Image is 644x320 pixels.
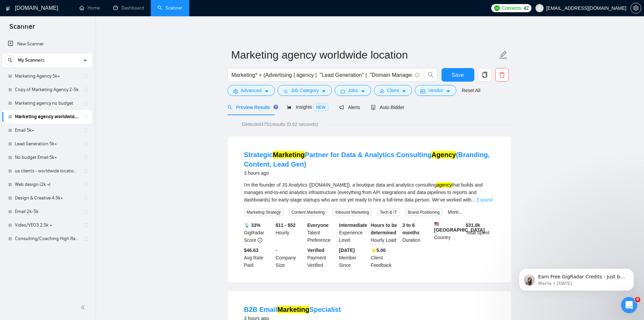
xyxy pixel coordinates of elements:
span: Alerts [339,105,360,110]
div: Member Since [338,247,369,269]
span: folder [340,89,345,94]
span: caret-down [361,89,365,94]
div: GigRadar Score [243,221,275,244]
button: search [5,55,16,66]
div: Hourly [274,221,306,244]
span: Save [452,71,464,79]
span: delete [496,72,508,78]
a: Consulting/Coaching High Rates only [15,232,79,246]
span: search [424,72,437,78]
span: edit [499,50,508,59]
b: [DATE] [339,248,355,253]
span: user [380,89,384,94]
span: notification [339,105,344,110]
span: Detected 4751 results (0.62 seconds) [237,121,323,128]
span: NEW [313,104,328,111]
li: New Scanner [2,37,92,51]
span: robot [371,105,376,110]
span: 9 [635,297,640,302]
span: area-chart [287,105,292,109]
a: Email 2k-5k [15,205,79,218]
span: holder [83,209,89,214]
b: 📡 33% [244,222,261,228]
div: Hourly Load [369,221,401,244]
b: Everyone [307,222,329,228]
div: Duration [401,221,433,244]
span: caret-down [264,89,269,94]
span: Advanced [241,87,262,94]
mark: Agency [431,151,456,158]
button: delete [495,68,509,82]
span: holder [83,222,89,228]
div: Talent Preference [306,221,338,244]
span: Inbound Marketing [333,209,372,216]
span: Connects: [502,4,522,12]
a: Marketing agency worldwide location [15,110,79,124]
div: Experience Level [338,221,369,244]
span: caret-down [402,89,406,94]
mark: Marketing [277,306,309,313]
a: New Scanner [8,37,87,51]
a: No budget Email 5k+ [15,151,79,164]
span: holder [83,195,89,201]
span: holder [83,73,89,79]
span: ... [471,197,475,202]
span: holder [83,236,89,241]
span: My Scanners [18,54,45,67]
span: Brand Positioning [405,209,442,216]
span: holder [83,155,89,160]
span: Marketing Strategy [244,209,284,216]
input: Scanner name... [231,46,498,63]
a: Email 5k+ [15,124,79,137]
a: Lead Generation 5k+ [15,137,79,151]
div: Tooltip anchor [273,104,279,110]
div: Total Spent [464,221,496,244]
button: Save [442,68,474,82]
b: 3 to 6 months [402,222,420,235]
iframe: Intercom notifications message [509,254,644,302]
a: Design & Creative 4.5k+ [15,191,79,205]
div: Payment Verified [306,247,338,269]
button: idcardVendorcaret-down [415,85,456,96]
span: Content Marketing [289,209,327,216]
a: StrategicMarketingPartner for Data & Analytics ConsultingAgency(Branding, Content, Lead Gen) [244,151,490,168]
button: folderJobscaret-down [335,85,371,96]
a: searchScanner [158,5,183,11]
span: Vendor [428,87,443,94]
span: holder [83,87,89,92]
button: settingAdvancedcaret-down [228,85,275,96]
img: logo [6,3,10,14]
span: Preview Results [228,105,276,110]
button: copy [478,68,492,82]
b: $46.63 [244,248,259,253]
div: Country [433,221,464,244]
div: Avg Rate Paid [243,247,275,269]
span: Client [387,87,399,94]
span: Job Category [291,87,319,94]
a: Copy of Marketing Agency 2-5k [15,83,79,97]
iframe: Intercom live chat [621,297,637,313]
div: I'm the founder of JS Analytics ([DOMAIN_NAME]), a boutique data and analytics consulting that bu... [244,181,495,204]
b: [GEOGRAPHIC_DATA] [434,221,485,233]
a: setting [630,5,641,11]
a: homeHome [79,5,100,11]
input: Search Freelance Jobs... [232,71,412,79]
span: copy [478,72,491,78]
span: Jobs [348,87,358,94]
span: info-circle [258,238,262,242]
b: - [276,248,277,253]
button: userClientcaret-down [374,85,412,96]
b: ⭐️ 5.00 [371,248,386,253]
span: info-circle [415,73,420,77]
a: dashboardDashboard [113,5,144,11]
span: holder [83,141,89,147]
img: 🇺🇸 [434,221,439,226]
a: Reset All [462,87,480,94]
a: us clients - worldwide location Email 5k+ [15,164,79,178]
span: caret-down [321,89,326,94]
b: Intermediate [339,222,367,228]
